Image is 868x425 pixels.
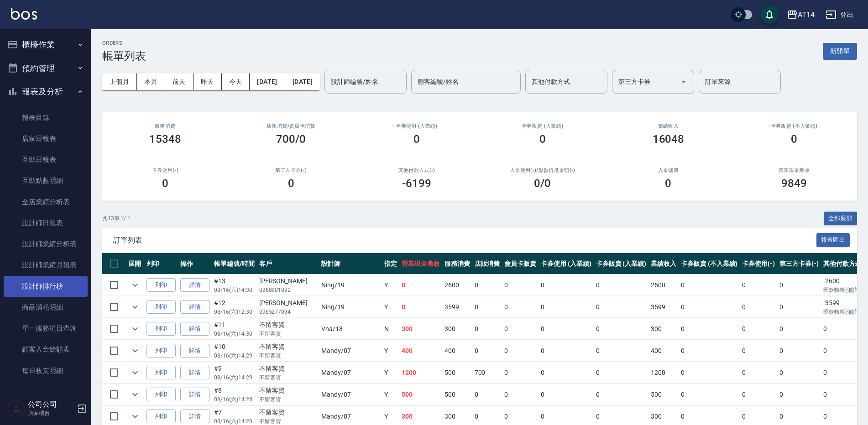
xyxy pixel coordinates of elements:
[4,385,88,409] button: 客戶管理
[740,362,777,384] td: 0
[257,253,319,275] th: 客戶
[214,308,255,316] p: 08/16 (六) 12:30
[777,362,821,384] td: 0
[399,340,442,362] td: 400
[502,340,539,362] td: 0
[102,214,131,223] p: 共 13 筆, 1 / 1
[777,318,821,340] td: 0
[28,400,74,409] h5: 公司公司
[319,318,382,340] td: Vna /18
[128,344,142,358] button: expand row
[222,73,250,90] button: 今天
[823,47,857,55] a: 新開單
[648,296,679,318] td: 3599
[144,253,178,275] th: 列印
[822,6,857,23] button: 登出
[442,296,472,318] td: 3599
[128,278,142,292] button: expand row
[180,366,209,380] a: 詳情
[648,318,679,340] td: 300
[4,233,88,254] a: 設計師業績分析表
[259,408,317,417] div: 不留客資
[648,384,679,405] td: 500
[128,322,142,336] button: expand row
[594,296,649,318] td: 0
[539,133,546,145] h3: 0
[472,296,502,318] td: 0
[472,318,502,340] td: 0
[214,373,255,382] p: 08/16 (六) 14:29
[212,340,257,362] td: #10
[442,384,472,405] td: 500
[472,340,502,362] td: 0
[491,123,595,129] h2: 卡券販賣 (入業績)
[472,275,502,296] td: 0
[180,322,209,336] a: 詳情
[4,212,88,233] a: 設計師日報表
[777,384,821,405] td: 0
[382,275,399,296] td: Y
[212,362,257,384] td: #9
[102,40,146,46] h2: ORDERS
[180,300,209,314] a: 詳情
[319,384,382,405] td: Mandy /07
[824,212,858,226] button: 全部展開
[126,253,144,275] th: 展開
[285,73,320,90] button: [DATE]
[676,74,691,89] button: Open
[791,133,797,145] h3: 0
[259,364,317,373] div: 不留客資
[382,384,399,405] td: Y
[816,233,850,247] button: 報表匯出
[214,330,255,338] p: 08/16 (六) 14:30
[594,362,649,384] td: 0
[399,318,442,340] td: 300
[146,322,176,336] button: 列印
[259,308,317,316] p: 0965277094
[4,192,88,212] a: 全店業績分析表
[128,409,142,423] button: expand row
[319,340,382,362] td: Mandy /07
[146,388,176,402] button: 列印
[259,373,317,382] p: 不留客資
[214,352,255,360] p: 08/16 (六) 14:29
[4,80,88,104] button: 報表及分析
[259,342,317,352] div: 不留客資
[777,296,821,318] td: 0
[442,362,472,384] td: 500
[777,340,821,362] td: 0
[823,43,857,60] button: 新開單
[4,33,88,57] button: 櫃檯作業
[679,296,740,318] td: 0
[146,278,176,292] button: 列印
[539,253,594,275] th: 卡券使用 (入業績)
[777,275,821,296] td: 0
[212,296,257,318] td: #12
[648,362,679,384] td: 1200
[539,296,594,318] td: 0
[365,167,469,173] h2: 其他付款方式(-)
[146,344,176,358] button: 列印
[288,177,294,190] h3: 0
[740,253,777,275] th: 卡券使用(-)
[472,253,502,275] th: 店販消費
[442,253,472,275] th: 服務消費
[502,253,539,275] th: 會員卡販賣
[212,253,257,275] th: 帳單編號/時間
[212,318,257,340] td: #11
[539,340,594,362] td: 0
[4,318,88,339] a: 單一服務項目查詢
[539,362,594,384] td: 0
[502,318,539,340] td: 0
[4,57,88,80] button: 預約管理
[502,362,539,384] td: 0
[594,253,649,275] th: 卡券販賣 (入業績)
[4,170,88,191] a: 互助點數明細
[399,362,442,384] td: 1200
[539,275,594,296] td: 0
[4,128,88,149] a: 店家日報表
[665,177,671,190] h3: 0
[276,133,306,145] h3: 700/0
[679,340,740,362] td: 0
[740,340,777,362] td: 0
